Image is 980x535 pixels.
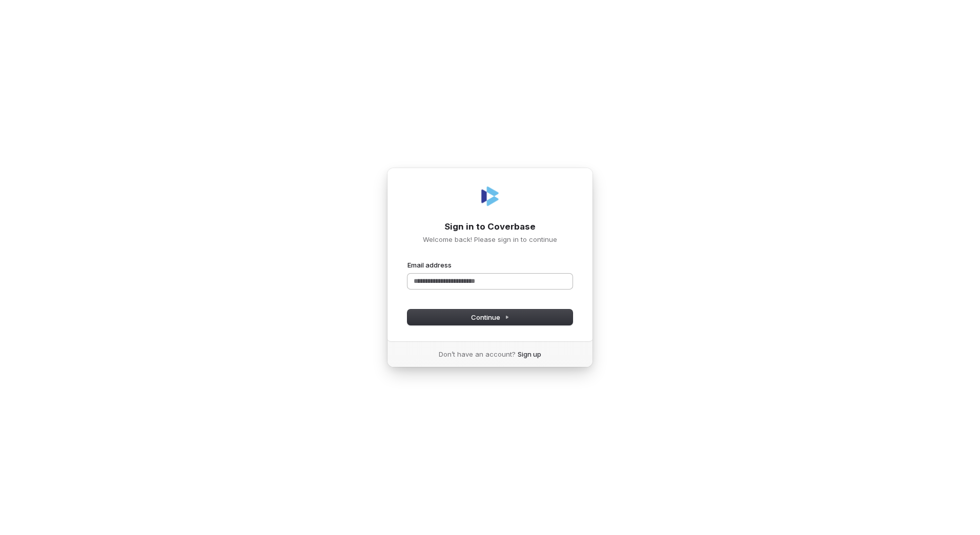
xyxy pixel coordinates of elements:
h1: Sign in to Coverbase [407,221,573,233]
span: Continue [471,313,509,322]
span: Don’t have an account? [439,349,516,359]
button: Continue [407,310,573,325]
label: Email address [407,260,452,270]
a: Sign up [518,349,541,359]
img: Coverbase [478,184,502,209]
p: Welcome back! Please sign in to continue [407,235,573,244]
